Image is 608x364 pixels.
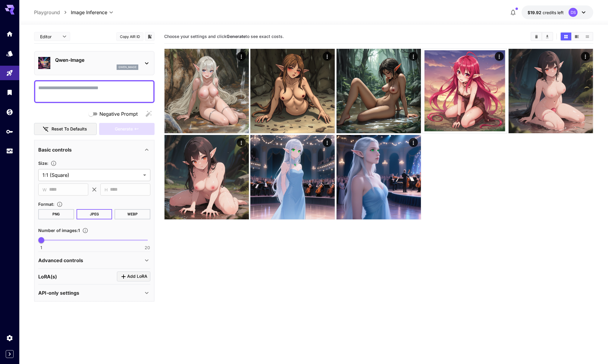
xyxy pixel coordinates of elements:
[6,147,13,155] div: Usage
[55,56,138,64] p: Qwen-Image
[250,49,335,133] img: 9k=
[582,33,593,40] button: Show images in list view
[34,9,71,16] nav: breadcrumb
[164,34,284,39] span: Choose your settings and click to see exact costs.
[337,49,421,133] img: 9k=
[71,9,107,16] span: Image Inference
[528,9,564,16] div: $19.9186
[6,30,13,38] div: Home
[38,253,150,268] div: Advanced controls
[323,52,332,61] div: Actions
[38,257,83,264] p: Advanced controls
[42,186,47,193] span: W
[409,52,418,61] div: Actions
[38,209,74,219] button: PNG
[237,138,246,147] div: Actions
[495,52,504,61] div: Actions
[34,9,60,16] a: Playground
[6,334,13,342] div: Settings
[145,245,150,251] span: 20
[40,33,59,40] span: Editor
[38,161,48,166] span: Size :
[569,8,578,17] div: DS
[542,33,553,40] button: Download All
[38,273,57,280] p: LoRA(s)
[116,32,143,41] button: Copy AIR ID
[165,49,249,133] img: Z
[77,209,112,219] button: JPEG
[38,289,79,297] p: API-only settings
[6,350,14,358] button: Expand sidebar
[147,33,152,40] button: Add to library
[127,273,147,280] span: Add LoRA
[40,245,42,251] span: 1
[250,135,335,219] img: 2Q==
[560,32,593,41] div: Show images in grid viewShow images in video viewShow images in list view
[581,52,590,61] div: Actions
[572,33,582,40] button: Show images in video view
[543,10,564,15] span: credits left
[509,49,593,133] img: Z
[165,135,249,219] img: 9k=
[38,146,72,153] p: Basic controls
[337,135,421,219] img: Z
[117,271,150,281] button: Click to add LoRA
[99,110,138,118] span: Negative Prompt
[6,108,13,116] div: Wallet
[34,123,97,135] button: Reset to defaults
[38,202,54,207] span: Format :
[227,34,246,39] b: Generate
[118,65,136,69] p: qwen_image
[422,49,507,133] img: 9k=
[105,186,108,193] span: H
[323,138,332,147] div: Actions
[531,32,553,41] div: Clear ImagesDownload All
[38,54,150,72] div: Qwen-Imageqwen_image
[38,228,80,233] span: Number of images : 1
[114,209,150,219] button: WEBP
[6,128,13,135] div: API Keys
[42,171,141,179] span: 1:1 (Square)
[237,52,246,61] div: Actions
[80,227,91,234] button: Specify how many images to generate in a single request. Each image generation will be charged se...
[561,33,571,40] button: Show images in grid view
[38,286,150,300] div: API-only settings
[522,5,593,19] button: $19.9186DS
[531,33,542,40] button: Clear Images
[6,50,13,57] div: Models
[6,69,13,77] div: Playground
[6,89,13,96] div: Library
[409,138,418,147] div: Actions
[528,10,543,15] span: $19.92
[38,143,150,157] div: Basic controls
[48,160,59,166] button: Adjust the dimensions of the generated image by specifying its width and height in pixels, or sel...
[54,201,65,207] button: Choose the file format for the output image.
